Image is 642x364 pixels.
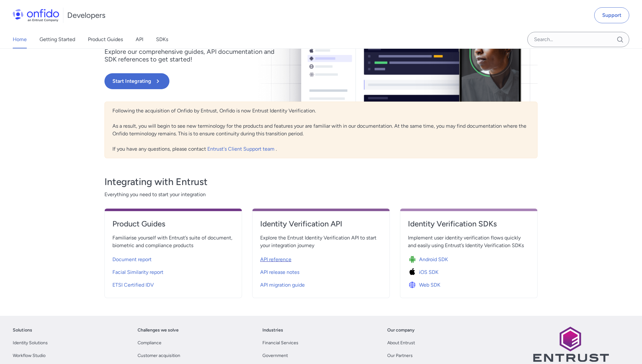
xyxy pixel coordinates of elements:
[88,31,123,48] a: Product Guides
[419,256,448,263] span: Android SDK
[104,191,538,198] span: Everything you need to start your integration
[67,10,105,20] h1: Developers
[138,326,179,334] a: Challenges we solve
[13,339,48,347] a: Identity Solutions
[262,326,283,334] a: Industries
[408,219,530,234] a: Identity Verification SDKs
[408,255,419,264] img: Icon Android SDK
[408,234,530,249] span: Implement user identity verification flows quickly and easily using Entrust’s Identity Verificati...
[13,326,32,334] a: Solutions
[136,31,143,48] a: API
[260,252,382,265] a: API reference
[112,268,163,276] span: Facial Similarity report
[262,352,288,360] a: Government
[112,277,234,290] a: ETSI Certified IDV
[13,31,27,48] a: Home
[387,326,415,334] a: Our company
[13,352,46,360] a: Workflow Studio
[260,256,291,263] span: API reference
[387,339,415,347] a: About Entrust
[156,31,168,48] a: SDKs
[532,326,609,362] img: Entrust logo
[408,265,530,277] a: Icon iOS SDKiOS SDK
[104,175,538,188] h3: Integrating with Entrust
[260,219,382,234] a: Identity Verification API
[527,32,629,47] input: Onfido search input field
[112,281,154,289] span: ETSI Certified IDV
[112,265,234,277] a: Facial Similarity report
[408,281,419,289] img: Icon Web SDK
[104,102,538,158] div: Following the acquisition of Onfido by Entrust, Onfido is now Entrust Identity Verification. As a...
[419,281,440,289] span: Web SDK
[419,268,439,276] span: iOS SDK
[260,234,382,249] span: Explore the Entrust Identity Verification API to start your integration journey
[260,265,382,277] a: API release notes
[262,339,298,347] a: Financial Services
[138,339,161,347] a: Compliance
[408,268,419,277] img: Icon iOS SDK
[104,40,283,63] p: Welcome to Entrust’s Identity Verification documentation. Explore our comprehensive guides, API d...
[387,352,413,360] a: Our Partners
[408,277,530,290] a: Icon Web SDKWeb SDK
[207,146,276,152] a: Entrust's Client Support team
[260,268,299,276] span: API release notes
[408,252,530,265] a: Icon Android SDKAndroid SDK
[104,73,408,89] a: Start Integrating
[112,252,234,265] a: Document report
[13,9,59,22] img: Onfido Logo
[260,281,305,289] span: API migration guide
[260,277,382,290] a: API migration guide
[260,219,382,229] h4: Identity Verification API
[408,219,530,229] h4: Identity Verification SDKs
[112,234,234,249] span: Familiarise yourself with Entrust’s suite of document, biometric and compliance products
[39,31,75,48] a: Getting Started
[138,352,180,360] a: Customer acquisition
[112,219,234,229] h4: Product Guides
[104,73,169,89] button: Start Integrating
[594,7,629,23] a: Support
[112,256,152,263] span: Document report
[112,219,234,234] a: Product Guides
